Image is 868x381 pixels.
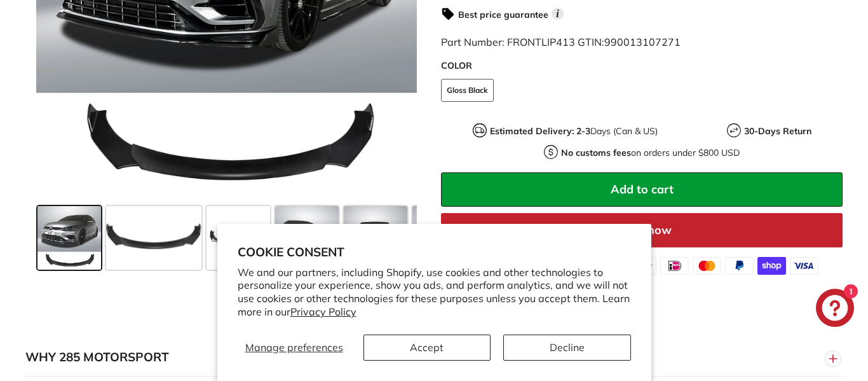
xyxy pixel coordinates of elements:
button: Accept [363,335,491,361]
img: visa [790,257,818,275]
span: 990013107271 [604,36,681,48]
button: Manage preferences [238,335,351,361]
strong: No customs fees [561,147,631,158]
button: Decline [503,335,630,361]
img: paypal [725,257,754,275]
h2: Cookie consent [238,244,631,260]
span: Manage preferences [245,341,343,354]
img: ideal [660,257,689,275]
span: Add to cart [611,182,674,197]
p: Days (Can & US) [490,125,658,138]
p: We and our partners, including Shopify, use cookies and other technologies to personalize your ex... [238,266,631,319]
span: Part Number: FRONTLIP413 GTIN: [441,36,681,48]
p: on orders under $800 USD [561,146,740,160]
button: Buy it now [441,213,843,247]
button: Add to cart [441,172,843,207]
img: master [693,257,721,275]
inbox-online-store-chat: Shopify online store chat [812,289,858,330]
img: shopify_pay [757,257,786,275]
button: WHY 285 MOTORSPORT [25,338,843,377]
a: Privacy Policy [290,305,356,318]
label: COLOR [441,59,843,73]
strong: 30-Days Return [744,125,811,137]
span: i [552,8,564,20]
strong: Estimated Delivery: 2-3 [490,125,590,137]
strong: Best price guarantee [458,9,548,20]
